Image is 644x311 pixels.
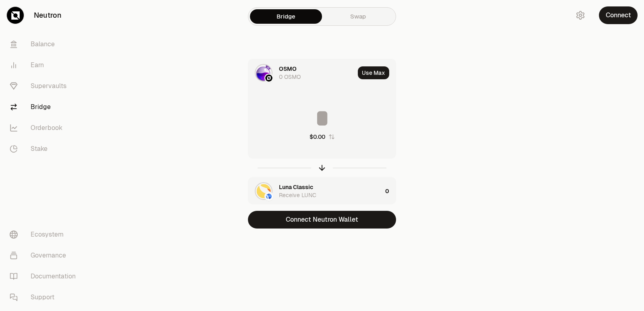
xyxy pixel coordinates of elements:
a: Orderbook [3,117,87,138]
a: Supervaults [3,76,87,97]
a: Earn [3,55,87,76]
a: Stake [3,138,87,159]
div: Luna Classic [279,183,313,191]
div: 0 [385,177,396,205]
a: Balance [3,34,87,55]
button: LUNC LogoTerra Classic LogoLuna ClassicReceive LUNC0 [248,177,396,205]
a: Governance [3,245,87,266]
button: Use Max [358,66,389,79]
div: $0.00 [310,133,325,141]
img: OSMO Logo [256,65,272,81]
a: Bridge [250,9,322,24]
a: Swap [322,9,394,24]
div: LUNC LogoTerra Classic LogoLuna ClassicReceive LUNC [248,177,382,205]
img: Neutron Logo [265,74,272,82]
div: OSMO [279,65,297,73]
img: Terra Classic Logo [265,193,272,200]
a: Documentation [3,266,87,287]
a: Ecosystem [3,224,87,245]
img: LUNC Logo [256,183,272,199]
a: Support [3,287,87,308]
a: Bridge [3,97,87,117]
button: Connect [599,6,638,24]
div: OSMO LogoNeutron LogoOSMO0 OSMO [248,59,355,87]
div: 0 OSMO [279,73,301,81]
button: Connect Neutron Wallet [248,211,396,229]
button: $0.00 [310,133,335,141]
div: Receive LUNC [279,191,316,199]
